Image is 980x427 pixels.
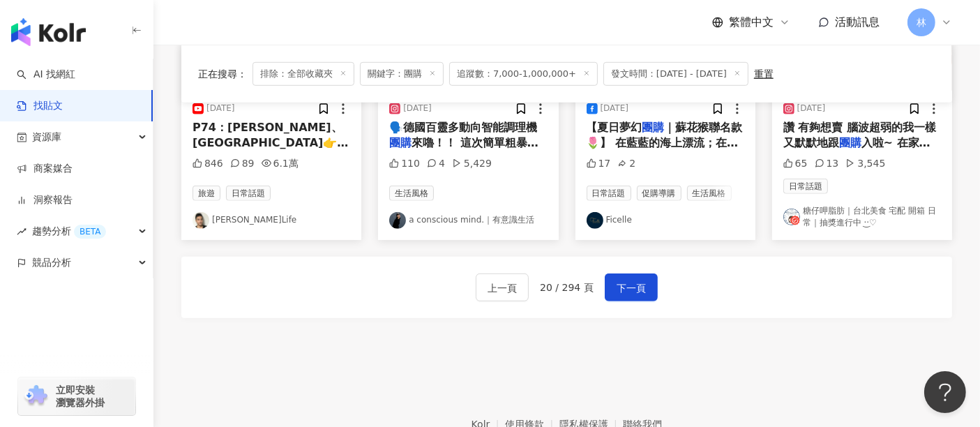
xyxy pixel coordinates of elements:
mark: 團購 [389,136,412,149]
div: 13 [815,157,839,171]
span: 資源庫 [32,121,61,153]
span: 入啦~ 在家煮了一陣子 真的覺得很方 [783,136,930,165]
img: chrome extension [22,385,50,407]
a: KOL AvatarFicelle [587,212,744,229]
span: 正在搜尋 ： [198,68,247,79]
a: chrome extension立即安裝 瀏覽器外掛 [18,377,135,415]
span: 上一頁 [488,280,517,297]
span: P74：[PERSON_NAME]、[GEOGRAPHIC_DATA]👉谷阿莫 [193,121,348,165]
span: 發文時間：[DATE] - [DATE] [603,61,748,85]
img: KOL Avatar [783,209,800,225]
img: logo [11,18,86,46]
div: 2 [617,157,635,171]
iframe: Help Scout Beacon - Open [924,371,966,413]
span: 日常話題 [587,186,631,201]
div: 5,429 [452,157,492,171]
span: 旅遊 [193,186,220,201]
span: 生活風格 [389,186,434,201]
span: 活動訊息 [835,15,880,29]
button: 上一頁 [476,274,529,301]
span: 促購導購 [637,186,681,201]
span: 關鍵字：團購 [360,61,444,85]
a: KOL Avatar[PERSON_NAME]Life [193,212,350,229]
div: 6.1萬 [262,157,299,171]
span: 日常話題 [226,186,271,201]
div: 17 [587,157,611,171]
div: 110 [389,157,420,171]
span: 排除：全部收藏夾 [252,61,354,85]
span: 20 / 294 頁 [540,282,594,293]
div: BETA [74,225,106,239]
a: KOL Avatar糖仔呷脂肪｜台北美食 宅配 開箱 日常｜抽獎進行中 ·͜·♡ [783,205,941,229]
mark: 團購 [642,121,665,134]
a: 洞察報告 [17,193,73,207]
span: 來嚕！！ 這次簡單粗暴🫴🏻＼單機 [389,136,541,165]
div: 4 [427,157,445,171]
div: [DATE] [601,103,629,114]
a: KOL Avatara conscious mind.｜有意識生活 [389,212,547,229]
a: 找貼文 [17,99,63,113]
span: rise [17,227,27,237]
div: [DATE] [797,103,826,114]
img: KOL Avatar [389,212,406,229]
span: 繁體中文 [729,15,774,30]
span: 日常話題 [783,179,828,194]
div: 89 [230,157,255,171]
a: searchAI 找網紅 [17,68,75,82]
div: 重置 [754,68,774,79]
img: KOL Avatar [193,212,209,229]
div: [DATE] [206,103,235,114]
div: 3,545 [845,157,885,171]
div: 846 [193,157,223,171]
span: 趨勢分析 [32,216,106,247]
span: ｜蘇花猴聯名款🌷】 在藍藍的海上漂流；在繽紛的花田裡綻放 Fancy逛逛：[URL][DOMAIN_NAME] - 大家期待已久的第三波聯名款來了.ᐟ.ᐟ 有海洋🐚、有花朵🌸 是屬於夏季的顏色 ... [587,121,743,259]
span: 立即安裝 瀏覽器外掛 [56,384,105,409]
img: KOL Avatar [587,212,603,229]
span: 生活風格 [687,186,732,201]
span: 競品分析 [32,247,71,278]
div: 65 [783,157,808,171]
mark: 團購 [839,136,861,149]
span: 林 [917,15,926,30]
span: 讚 有夠想賣 腦波超弱的我一樣又默默地跟 [783,121,936,149]
a: 商案媒合 [17,162,73,176]
span: 【夏日夢幻 [587,121,642,134]
span: 追蹤數：7,000-1,000,000+ [449,61,598,85]
span: 下一頁 [617,280,646,297]
span: 🗣️德國百靈多動向智能調理機 [389,121,537,134]
button: 下一頁 [605,274,658,301]
div: [DATE] [403,103,432,114]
